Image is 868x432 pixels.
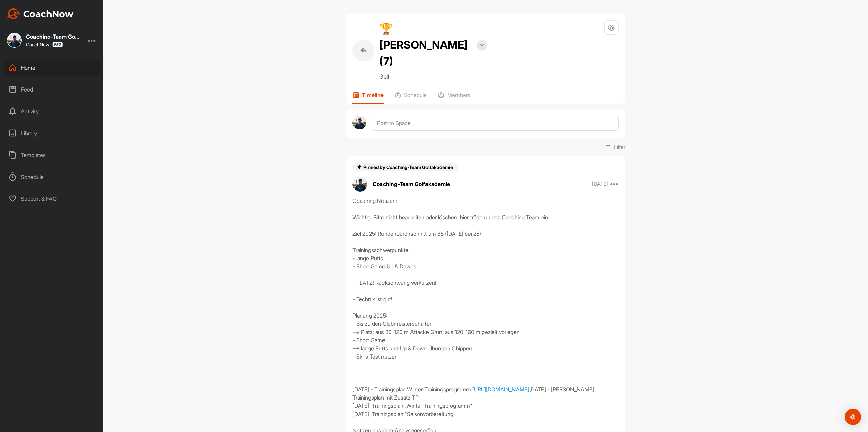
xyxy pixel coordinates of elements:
img: CoachNow Pro [52,42,63,47]
div: Feed [4,81,100,98]
span: Pinned by Coaching-Team Golfakademie [363,164,454,170]
img: square_76f96ec4196c1962453f0fa417d3756b.jpg [7,33,22,48]
div: �( [352,40,374,61]
p: Golf [379,72,487,81]
p: Coaching-Team Golfakademie [373,180,450,188]
h2: 🏆[PERSON_NAME] (7) [379,20,472,70]
div: Coaching-Team Golfakademie [26,34,81,39]
p: Members [447,92,471,98]
img: avatar [352,116,366,130]
img: avatar [352,177,367,192]
div: CoachNow [26,42,63,47]
div: Activity [4,103,100,120]
div: Library [4,125,100,142]
div: Schedule [4,168,100,185]
a: [URL][DOMAIN_NAME] [472,386,529,393]
p: Filter [614,143,625,151]
div: Open Intercom Messenger [845,409,861,425]
p: Schedule [404,92,427,98]
div: Support & FAQ [4,190,100,207]
div: Home [4,59,100,76]
img: CoachNow [7,8,74,19]
img: arrow-down [479,44,484,47]
p: Timeline [362,92,384,98]
img: pin [357,164,362,170]
p: [DATE] [592,181,608,187]
div: Templates [4,147,100,164]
